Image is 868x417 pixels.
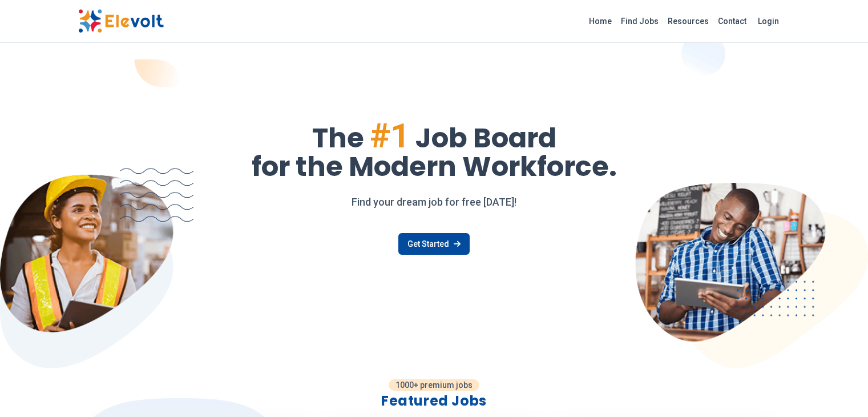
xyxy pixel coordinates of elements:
h2: Featured Jobs [92,392,777,410]
a: Find Jobs [616,12,663,30]
a: Contact [713,12,751,30]
img: Elevolt [78,9,164,33]
a: Resources [663,12,713,30]
p: 1000+ premium jobs [389,379,479,391]
h1: The Job Board for the Modern Workforce. [78,119,790,181]
a: Login [751,10,786,33]
p: Find your dream job for free [DATE]! [78,194,790,210]
a: Home [584,12,616,30]
span: #1 [370,115,410,156]
a: Get Started [398,233,470,255]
